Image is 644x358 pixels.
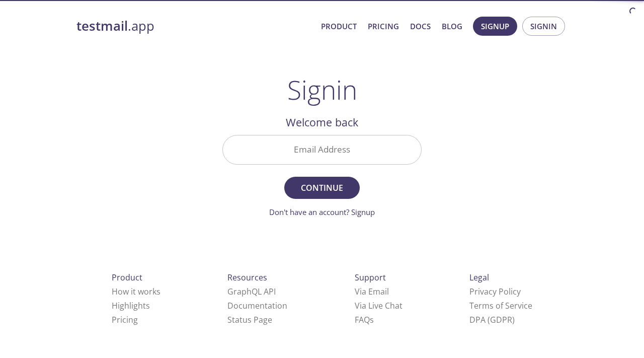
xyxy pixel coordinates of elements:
span: Resources [227,272,267,283]
strong: testmail [76,17,128,35]
a: Pricing [368,20,399,33]
a: Blog [442,20,462,33]
span: Signup [481,20,509,33]
span: Legal [469,272,489,283]
a: GraphQL API [227,286,276,297]
span: Product [112,272,142,283]
button: Signin [522,17,565,36]
a: How it works [112,286,160,297]
a: DPA (GDPR) [469,314,515,325]
span: Continue [295,181,349,195]
span: Signin [530,20,557,33]
a: Docs [410,20,431,33]
a: Terms of Service [469,300,532,311]
a: testmail.app [76,18,313,35]
a: Highlights [112,300,150,311]
h1: Signin [287,75,357,105]
a: Pricing [112,314,138,325]
a: Documentation [227,300,287,311]
a: Status Page [227,314,272,325]
a: Via Live Chat [355,300,403,311]
span: Support [355,272,386,283]
span: s [370,314,374,325]
button: Signup [473,17,517,36]
h2: Welcome back [222,114,422,131]
a: FAQ [355,314,374,325]
a: Product [321,20,357,33]
button: Continue [284,177,360,199]
a: Via Email [355,286,389,297]
a: Don't have an account? Signup [269,207,375,217]
a: Privacy Policy [469,286,521,297]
